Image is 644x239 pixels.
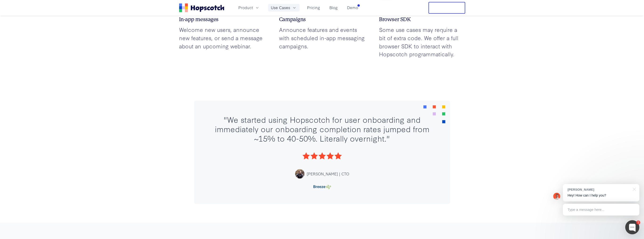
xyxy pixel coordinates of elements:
p: Announce features and events with scheduled in-app messaging campaigns. [279,26,365,50]
img: Breeze logo [311,184,333,190]
button: Product [236,4,262,12]
a: Blog [328,4,340,12]
button: Free Trial [428,2,465,14]
p: Hey! How can I help you? [568,193,635,198]
img: Mark Spera [553,193,560,200]
p: Welcome new users, announce new features, or send a message about an upcoming webinar. [179,26,265,50]
a: Pricing [305,4,322,12]
img: Lucas Fraser [295,169,304,178]
a: Home [179,3,224,12]
div: "We started using Hopscotch for user onboarding and immediately our onboarding completion rates j... [208,115,436,143]
p: Some use cases may require a bit of extra code. We offer a full browser SDK to interact with Hops... [379,26,465,58]
h3: In-app messages [179,17,265,21]
span: Use Cases [271,5,290,11]
a: Demo [345,4,360,12]
div: [PERSON_NAME] [568,187,630,192]
h3: Campaigns [279,17,365,21]
h3: Browser SDK [379,17,465,21]
button: Use Cases [268,4,300,12]
div: Type a message here... [563,204,639,216]
span: Product [238,5,253,11]
div: [PERSON_NAME] | CTO [307,171,349,177]
div: 1 [636,220,640,224]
